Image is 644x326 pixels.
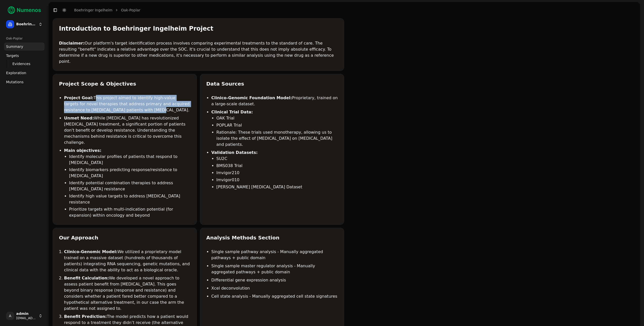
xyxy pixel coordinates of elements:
li: OAK Trial [216,115,338,121]
li: Imvigor210 [216,170,338,176]
strong: Unmet Need: [64,116,94,120]
strong: Benefit Prediction: [64,314,107,319]
span: Exploration [6,70,26,75]
button: Aadmin[EMAIL_ADDRESS] [4,310,45,322]
strong: Main objectives: [64,148,101,153]
a: Oak-Poplar [121,8,140,13]
button: Toggle Dark Mode [61,7,68,14]
li: BMS038 Trial [216,163,338,169]
strong: Clinico-Genomic Foundation Model: [211,95,292,100]
div: Project Scope & Objectives [59,80,191,87]
li: This project aimed to identify high-value targets for novel therapies that address primary and ac... [64,95,191,113]
li: Identify high value targets to address [MEDICAL_DATA] resistance [69,193,191,205]
span: Evidences [12,61,30,66]
li: SU2C [216,156,338,162]
nav: breadcrumb [74,8,140,13]
a: Exploration [4,69,45,77]
span: Mutations [6,79,24,85]
strong: Validation Datasets: [211,150,258,155]
div: Analysis Methods Section [206,234,338,241]
span: Targets [6,53,19,58]
span: A [6,312,14,320]
strong: Disclaimer: [59,41,85,46]
li: Imvigor010 [216,177,338,183]
li: Prioritize targets with multi-indication potential (for expansion) within oncology and beyond [69,206,191,218]
li: Cell state analysis - Manually aggregated cell state signatures [211,293,338,299]
span: Boehringer Ingelheim [16,22,36,27]
p: Our platform's target identification process involves comparing experimental treatments to the st... [59,40,338,65]
strong: Clinical Trial Data: [211,110,253,114]
a: Evidences [10,60,38,67]
li: Rationale: These trials used monotherapy, allowing us to isolate the effect of [MEDICAL_DATA] on ... [216,129,338,148]
strong: Benefit Calculation: [64,276,109,280]
strong: Clinico-Genomic Model: [64,249,117,254]
li: Differential gene expression analysis [211,277,338,283]
a: Mutations [4,78,45,86]
li: We developed a novel approach to assess patient benefit from [MEDICAL_DATA]. This goes beyond bin... [64,275,191,312]
img: Numenos [4,4,45,16]
span: admin [16,312,36,316]
a: Summary [4,43,45,51]
li: Proprietary, trained on a large-scale dataset. [211,95,338,107]
li: Single sample pathway analysis - Manually aggregated pathways + public domain [211,249,338,261]
li: Identify molecular profiles of patients that respond to [MEDICAL_DATA] [69,154,191,166]
li: Single sample master regulator analysis - Manually aggregated pathways + public domain [211,263,338,275]
span: [EMAIL_ADDRESS] [16,316,36,320]
a: Boehringer Ingelheim [74,8,112,13]
span: Summary [6,44,23,49]
li: Identify biomarkers predicting response/resistance to [MEDICAL_DATA] [69,167,191,179]
div: Oak-Poplar [4,34,45,43]
strong: Project Goal: [64,95,93,100]
button: Toggle Sidebar [52,7,59,14]
button: Boehringer Ingelheim [4,18,45,30]
div: Data Sources [206,80,338,87]
li: While [MEDICAL_DATA] has revolutionized [MEDICAL_DATA] treatment, a significant portion of patien... [64,115,191,146]
div: Our Approach [59,234,191,241]
li: Identify potential combination therapies to address [MEDICAL_DATA] resistance [69,180,191,192]
li: We utilized a proprietary model trained on a massive dataset (hundreds of thousands of patients) ... [64,249,191,273]
li: POPLAR Trial [216,122,338,128]
li: [PERSON_NAME] [MEDICAL_DATA] Dataset [216,184,338,190]
li: Xcel deconvolution [211,285,338,291]
a: Targets [4,52,45,60]
div: Introduction to Boehringer Ingelheim Project [59,25,338,33]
